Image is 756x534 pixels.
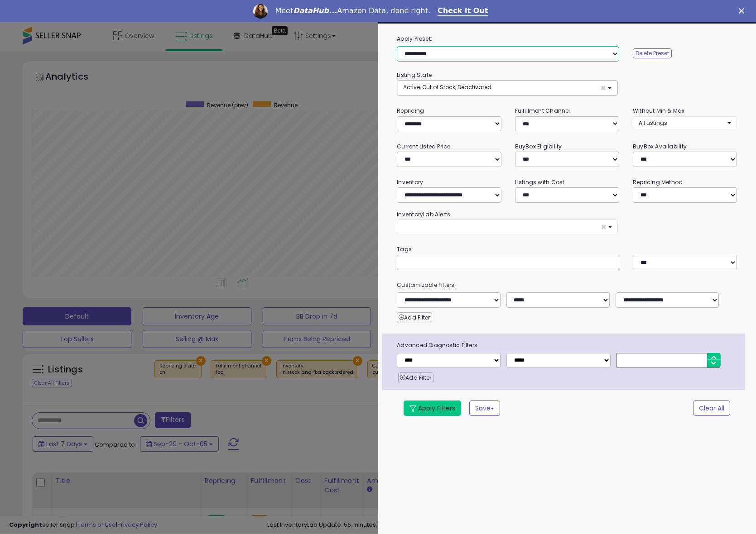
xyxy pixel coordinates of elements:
small: Current Listed Price [397,143,450,150]
button: Add Filter [398,372,433,383]
span: Active, Out of Stock, Deactivated [403,83,491,91]
span: × [601,222,607,232]
small: Inventory [397,178,423,186]
small: Fulfillment Channel [515,107,570,114]
button: Clear All [693,400,730,416]
label: Apply Preset: [390,34,744,44]
span: × [600,83,606,93]
button: Active, Out of Stock, Deactivated × [397,81,617,95]
div: Close [739,8,748,14]
small: InventoryLab Alerts [397,210,450,218]
button: Save [469,400,500,416]
small: Repricing Method [633,178,683,186]
small: BuyBox Eligibility [515,143,562,150]
small: Customizable Filters [390,280,744,290]
small: BuyBox Availability [633,143,687,150]
small: Without Min & Max [633,107,685,114]
small: Repricing [397,107,424,114]
img: Profile image for Georgie [253,4,268,19]
span: All Listings [639,119,667,127]
span: Advanced Diagnostic Filters [390,340,745,350]
button: × [397,219,618,234]
small: Tags [390,244,744,254]
button: Add Filter [397,312,432,323]
div: Meet Amazon Data, done right. [275,6,430,15]
button: Apply Filters [404,400,461,416]
a: Check It Out [438,6,488,16]
small: Listing State [397,71,432,79]
button: All Listings [633,116,737,129]
i: DataHub... [293,6,337,15]
small: Listings with Cost [515,178,565,186]
button: Delete Preset [633,48,672,58]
